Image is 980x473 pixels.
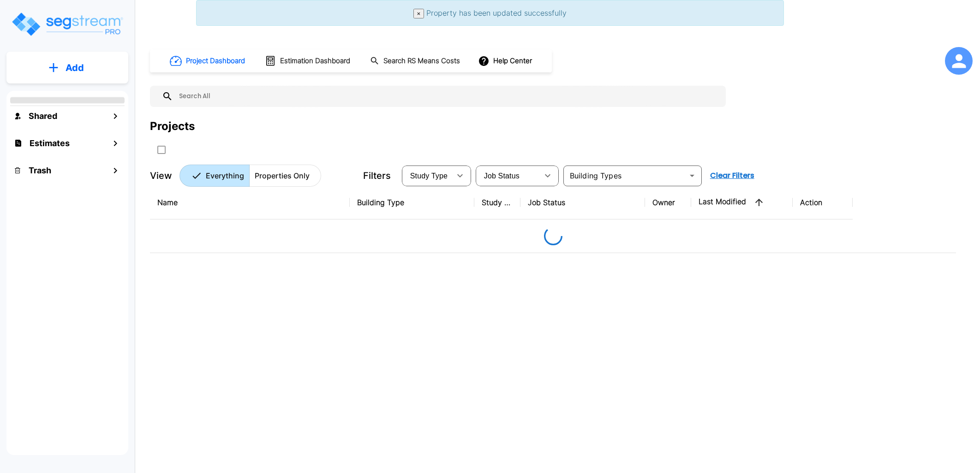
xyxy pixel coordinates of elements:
th: Study Type [474,186,520,219]
button: Close [413,9,424,18]
h1: Trash [29,164,51,177]
p: Properties Only [255,170,310,181]
span: Study Type [410,172,448,180]
th: Name [150,186,350,219]
button: Add [6,54,128,81]
button: Project Dashboard [166,51,250,71]
span: Job Status [484,172,520,180]
th: Action [793,186,853,219]
p: Filters [363,169,391,183]
button: Search RS Means Costs [366,52,465,70]
th: Last Modified [691,186,793,219]
button: Help Center [476,52,536,70]
div: Select [478,163,538,189]
h1: Project Dashboard [186,56,245,66]
h1: Estimates [30,137,70,149]
button: Estimation Dashboard [261,51,355,71]
h1: Shared [29,110,57,122]
p: View [150,169,172,183]
p: Everything [206,170,244,181]
button: Clear Filters [706,166,758,185]
div: Select [404,163,451,189]
th: Owner [645,186,691,219]
button: Everything [179,165,250,187]
h1: Search RS Means Costs [383,56,460,66]
p: Add [66,61,84,75]
input: Search All [173,86,721,107]
span: Property has been updated successfully [426,8,567,18]
span: × [417,10,421,17]
h1: Estimation Dashboard [280,56,350,66]
th: Job Status [520,186,645,219]
th: Building Type [350,186,474,219]
button: Open [686,169,699,182]
div: Projects [150,118,195,135]
input: Building Types [566,169,684,182]
div: Platform [179,165,321,187]
img: Logo [11,11,124,37]
button: Properties Only [249,165,321,187]
button: SelectAll [152,141,171,159]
